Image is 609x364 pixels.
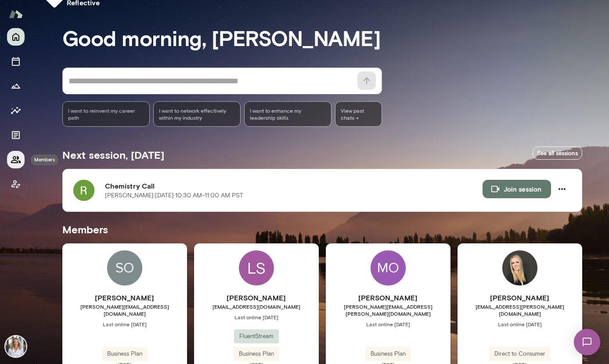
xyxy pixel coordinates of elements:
button: Sessions [7,53,25,70]
span: [EMAIL_ADDRESS][DOMAIN_NAME] [194,303,319,310]
span: FluentStream [234,332,279,341]
div: I want to enhance my leadership skills [244,101,332,127]
span: Direct to Consumer [489,350,551,358]
span: Last online [DATE] [326,321,450,328]
div: Members [31,154,58,165]
h5: Members [62,222,582,236]
button: Growth Plan [7,77,25,95]
span: [PERSON_NAME][EMAIL_ADDRESS][DOMAIN_NAME] [62,303,187,317]
span: Last online [DATE] [194,314,319,321]
div: I want to network effectively within my industry [153,101,241,127]
button: Home [7,28,25,46]
span: Business Plan [365,350,411,358]
h5: Next session, [DATE] [62,148,164,162]
button: Join session [483,180,551,198]
h6: [PERSON_NAME] [62,293,187,303]
h6: [PERSON_NAME] [458,293,582,303]
span: Business Plan [102,350,148,358]
img: Jennifer Palazzo [5,336,26,357]
span: Business Plan [234,350,279,358]
span: [EMAIL_ADDRESS][PERSON_NAME][DOMAIN_NAME] [458,303,582,317]
p: [PERSON_NAME] · [DATE] · 10:30 AM-11:00 AM PST [105,191,243,200]
button: Documents [7,126,25,144]
span: I want to enhance my leadership skills [250,107,326,121]
h6: [PERSON_NAME] [326,293,450,303]
span: Last online [DATE] [458,321,582,328]
button: Client app [7,175,25,193]
span: [PERSON_NAME][EMAIL_ADDRESS][PERSON_NAME][DOMAIN_NAME] [326,303,450,317]
button: Insights [7,102,25,119]
span: View past chats -> [335,101,382,127]
a: See all sessions [533,146,582,160]
span: I want to reinvent my career path [68,107,144,121]
h6: [PERSON_NAME] [194,293,319,303]
h3: Good morning, [PERSON_NAME] [62,25,582,50]
img: Sonya Hutchinson [107,250,142,285]
h6: Chemistry Call [105,181,483,191]
span: Last online [DATE] [62,321,187,328]
img: Lauren Henss [502,250,537,285]
span: I want to network effectively within my industry [159,107,235,121]
div: LS [239,250,274,285]
img: Molly Wolfe [371,250,406,285]
button: Members [7,151,25,168]
img: Mento [9,6,23,22]
div: I want to reinvent my career path [62,101,150,127]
